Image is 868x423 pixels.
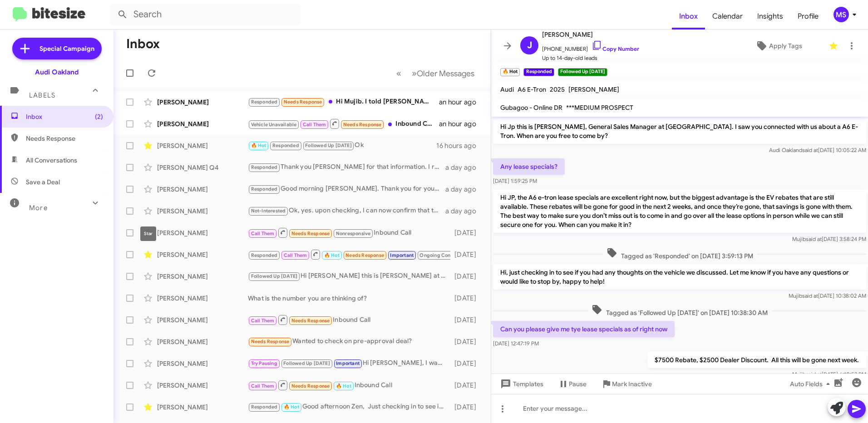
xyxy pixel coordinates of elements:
span: Labels [29,91,55,99]
span: Ongoing Conversation [419,252,472,258]
span: Audi [500,85,514,93]
span: [DATE] 1:59:25 PM [493,177,537,184]
div: an hour ago [439,119,483,128]
span: Templates [498,376,543,392]
div: [PERSON_NAME] [157,337,248,346]
button: Mark Inactive [594,376,659,392]
span: A6 E-Tron [518,85,546,93]
div: Inbound Call [248,314,450,325]
span: Needs Response [345,252,384,258]
div: [DATE] [450,228,483,237]
div: What is the number you are thinking of? [248,294,450,303]
div: an hour ago [439,98,483,107]
div: Inbound Call [248,118,439,129]
div: Hi [PERSON_NAME] this is [PERSON_NAME] at Audi [GEOGRAPHIC_DATA]. Just wanted to follow up and ma... [248,271,450,281]
p: Hi, just checking in to see if you had any thoughts on the vehicle we discussed. Let me know if y... [493,264,866,290]
div: [PERSON_NAME] [157,403,248,412]
a: Special Campaign [12,38,102,59]
div: [DATE] [450,359,483,368]
span: Responded [251,252,278,258]
div: [PERSON_NAME] [157,119,248,128]
span: Needs Response [291,318,330,324]
span: Responded [272,143,299,148]
span: said at [806,371,822,378]
span: More [29,204,48,212]
span: Followed Up [DATE] [251,273,298,279]
small: Followed Up [DATE] [558,68,607,76]
a: Calendar [705,3,750,30]
nav: Page navigation example [391,64,480,83]
div: 16 hours ago [436,141,483,150]
a: Profile [790,3,826,30]
span: Call Them [251,383,275,389]
span: Responded [251,164,278,170]
span: Audi Oakland [DATE] 10:05:22 AM [769,147,866,153]
span: Needs Response [291,383,330,389]
div: Wanted to check on pre-approval deal? [248,336,450,347]
button: Auto Fields [783,376,841,392]
span: Important [336,360,360,366]
span: Needs Response [291,231,330,236]
span: ***MEDIUM PROSPECT [566,103,633,112]
span: Mujib [DATE] 3:58:24 PM [792,236,866,242]
span: Mark Inactive [612,376,652,392]
span: Nonresponsive [336,231,371,236]
span: [PERSON_NAME] [568,85,619,93]
span: J [527,38,532,53]
span: 🔥 Hot [284,404,299,410]
p: $7500 Rebate, $2500 Dealer Discount. All this will be gone next week. [647,352,866,368]
a: Copy Number [592,45,639,52]
a: Inbox [672,3,705,30]
div: [DATE] [450,294,483,303]
button: Templates [491,376,551,392]
span: 🔥 Hot [324,252,340,258]
div: Hi Mujib. I told [PERSON_NAME] and [PERSON_NAME] that we decided to go with the BMW IX. They were... [248,97,439,107]
div: Inbound Call [248,227,450,238]
div: Star [140,226,156,241]
span: Up to 14-day-old leads [542,54,639,63]
span: Call Them [284,252,307,258]
div: Ok, yes. upon checking, I can now confirm that the vehicle of your interest is sold to another cu... [248,206,445,216]
input: Search [110,4,301,25]
div: a day ago [445,185,483,194]
span: Tagged as 'Followed Up [DATE]' on [DATE] 10:38:30 AM [588,304,771,317]
span: Needs Response [284,99,322,105]
span: Save a Deal [26,177,60,187]
span: Responded [251,404,278,410]
p: Hi JP, the A6 e-tron lease specials are excellent right now, but the biggest advantage is the EV ... [493,189,866,233]
span: said at [802,147,818,153]
span: Older Messages [417,69,474,79]
span: said at [806,236,822,242]
h1: Inbox [126,37,160,51]
span: Insights [750,3,790,30]
span: Call Them [251,231,275,236]
span: Apply Tags [769,38,802,54]
span: Tagged as 'Responded' on [DATE] 3:59:13 PM [603,247,757,261]
span: Gubagoo - Online DR [500,103,562,112]
span: said at [802,292,818,299]
div: [PERSON_NAME] [157,207,248,216]
div: [PERSON_NAME] [157,315,248,325]
div: a day ago [445,207,483,216]
div: [PERSON_NAME] [157,381,248,390]
div: Ok [248,140,436,151]
span: 2025 [550,85,565,93]
span: Followed Up [DATE] [283,360,330,366]
span: Inbox [26,112,103,121]
div: MS [833,7,849,22]
div: [PERSON_NAME] [157,98,248,107]
p: Any lease specials? [493,158,565,175]
span: Important [390,252,414,258]
button: Next [406,64,480,83]
div: [PERSON_NAME] [157,228,248,237]
span: 🔥 Hot [251,143,266,148]
button: Pause [551,376,594,392]
div: Good morning [PERSON_NAME]. Thank you for your question. We would like you to bring your vehicle ... [248,184,445,194]
span: Auto Fields [790,376,833,392]
span: Vehicle Unavailable [251,122,297,128]
div: [DATE] [450,250,483,259]
div: [DATE] [450,315,483,325]
span: Try Pausing [251,360,277,366]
